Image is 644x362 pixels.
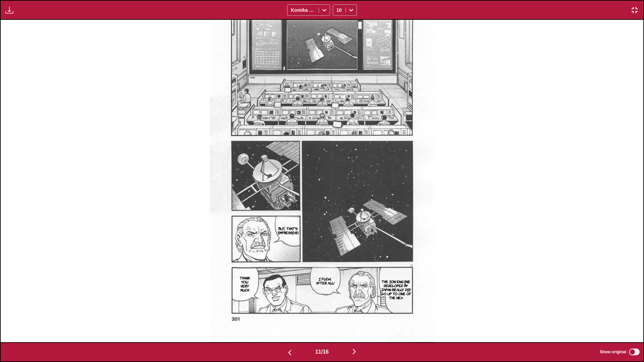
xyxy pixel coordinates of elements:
[629,349,640,355] input: Show original
[600,350,626,354] span: Show original
[315,349,329,355] span: 11 / 16
[5,6,13,14] img: Download translated images
[379,278,413,301] p: The ion engine developed by Japan really did go up to one of the NEA
[350,348,358,356] img: Next page
[312,275,338,286] p: I flew, after all!
[276,225,301,236] p: But... that's impressive!
[210,20,434,342] img: Manga Panel
[286,349,294,357] img: Previous page
[236,274,253,293] p: Thank you very much.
